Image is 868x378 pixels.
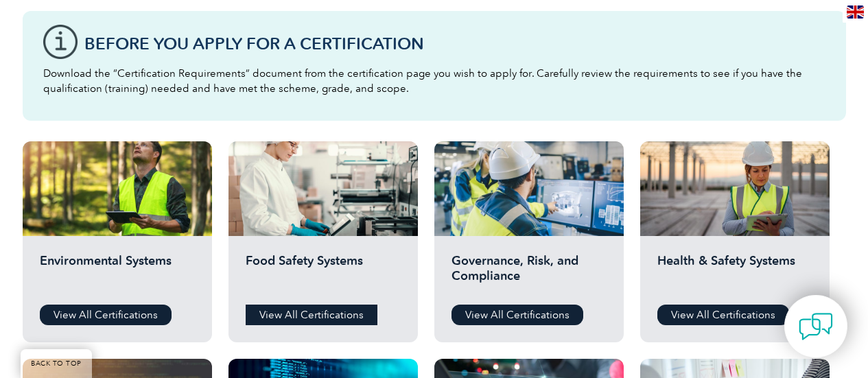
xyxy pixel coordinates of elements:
a: View All Certifications [40,305,172,325]
a: View All Certifications [451,305,583,325]
a: View All Certifications [246,305,377,325]
a: View All Certifications [657,305,789,325]
h3: Before You Apply For a Certification [84,35,825,52]
h2: Environmental Systems [40,253,195,294]
img: contact-chat.png [799,309,833,344]
h2: Governance, Risk, and Compliance [451,253,607,294]
h2: Health & Safety Systems [657,253,812,294]
p: Download the “Certification Requirements” document from the certification page you wish to apply ... [43,66,825,96]
h2: Food Safety Systems [246,253,401,294]
a: BACK TO TOP [21,349,92,378]
img: en [847,5,864,19]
